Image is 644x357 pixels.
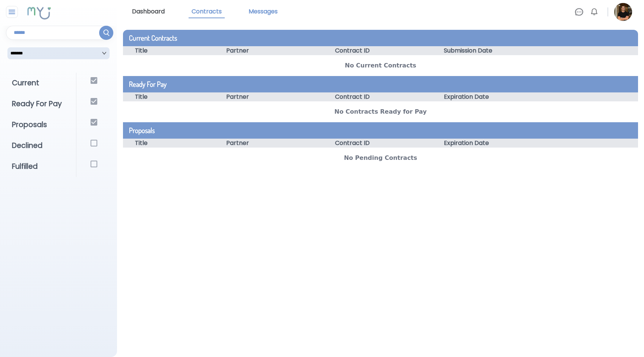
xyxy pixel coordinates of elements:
[6,135,76,156] div: Declined
[7,7,17,16] img: Close sidebar
[614,3,632,21] img: Profile
[575,7,584,16] img: Chat
[123,55,638,76] div: No Current Contracts
[123,92,226,101] div: Title
[226,46,329,55] div: Partner
[6,156,76,177] div: Fulfilled
[432,46,535,55] div: Submission Date
[246,6,281,18] a: Messages
[189,6,225,18] a: Contracts
[329,92,432,101] div: Contract ID
[123,148,638,168] div: No Pending Contracts
[329,46,432,55] div: Contract ID
[129,6,168,18] a: Dashboard
[6,114,76,135] div: Proposals
[590,7,599,16] img: Bell
[432,92,535,101] div: Expiration Date
[123,30,638,46] div: Current Contracts
[6,73,76,94] div: Current
[123,122,638,139] div: Proposals
[6,94,76,114] div: Ready For Pay
[329,139,432,148] div: Contract ID
[432,139,535,148] div: Expiration Date
[123,76,638,92] div: Ready For Pay
[123,46,226,55] div: Title
[123,101,638,122] div: No Contracts Ready for Pay
[123,139,226,148] div: Title
[226,92,329,101] div: Partner
[226,139,329,148] div: Partner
